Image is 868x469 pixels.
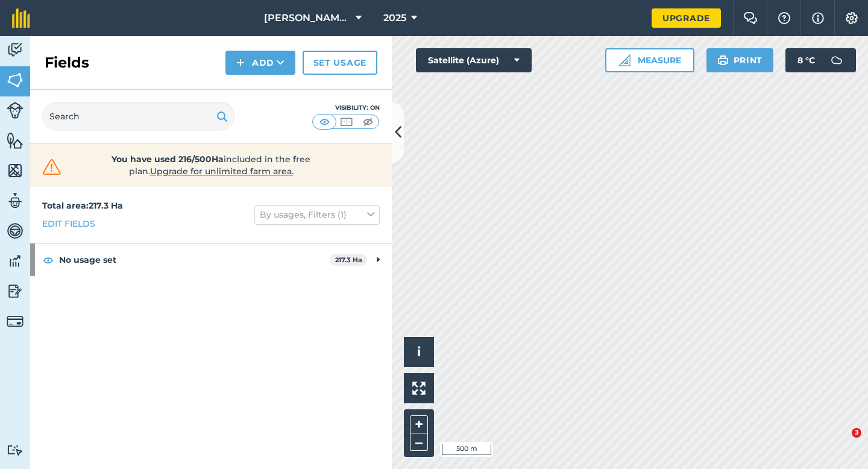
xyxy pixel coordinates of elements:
[30,244,392,276] div: No usage set217.3 Ha
[7,131,24,150] img: svg+xml;base64,PHN2ZyB4bWxucz0iaHR0cDovL3d3dy53My5vcmcvMjAwMC9zdmciIHdpZHRoPSI1NiIgaGVpZ2h0PSI2MC...
[59,244,330,276] strong: No usage set
[416,48,532,72] button: Satellite (Azure)
[618,54,631,66] img: Ruler icon
[312,103,380,113] div: Visibility: On
[825,48,849,72] img: svg+xml;base64,PD94bWwgdmVyc2lvbj0iMS4wIiBlbmNvZGluZz0idXRmLTgiPz4KPCEtLSBHZW5lcmF0b3I6IEFkb2JlIE...
[785,48,856,72] button: 8 °C
[43,253,54,267] img: svg+xml;base64,PHN2ZyB4bWxucz0iaHR0cDovL3d3dy53My5vcmcvMjAwMC9zdmciIHdpZHRoPSIxOCIgaGVpZ2h0PSIyNC...
[45,53,89,72] h2: Fields
[42,102,235,131] input: Search
[827,428,856,457] iframe: Intercom live chat
[7,252,24,270] img: svg+xml;base64,PD94bWwgdmVyc2lvbj0iMS4wIiBlbmNvZGluZz0idXRmLTgiPz4KPCEtLSBHZW5lcmF0b3I6IEFkb2JlIE...
[7,102,24,119] img: svg+xml;base64,PD94bWwgdmVyc2lvbj0iMS4wIiBlbmNvZGluZz0idXRmLTgiPz4KPCEtLSBHZW5lcmF0b3I6IEFkb2JlIE...
[42,200,123,211] strong: Total area : 217.3 Ha
[706,48,774,72] button: Print
[777,12,791,24] img: A question mark icon
[852,428,861,438] span: 3
[7,313,24,330] img: svg+xml;base64,PD94bWwgdmVyc2lvbj0iMS4wIiBlbmNvZGluZz0idXRmLTgiPz4KPCEtLSBHZW5lcmF0b3I6IEFkb2JlIE...
[216,109,228,124] img: svg+xml;base64,PHN2ZyB4bWxucz0iaHR0cDovL3d3dy53My5vcmcvMjAwMC9zdmciIHdpZHRoPSIxOSIgaGVpZ2h0PSIyNC...
[12,8,30,28] img: fieldmargin Logo
[717,53,729,68] img: svg+xml;base64,PHN2ZyB4bWxucz0iaHR0cDovL3d3dy53My5vcmcvMjAwMC9zdmciIHdpZHRoPSIxOSIgaGVpZ2h0PSIyNC...
[264,11,351,25] span: [PERSON_NAME] & Sons Farming LTD
[7,162,24,180] img: svg+xml;base64,PHN2ZyB4bWxucz0iaHR0cDovL3d3dy53My5vcmcvMjAwMC9zdmciIHdpZHRoPSI1NiIgaGVpZ2h0PSI2MC...
[383,11,406,25] span: 2025
[844,12,859,24] img: A cog icon
[797,48,815,72] span: 8 ° C
[7,222,24,240] img: svg+xml;base64,PD94bWwgdmVyc2lvbj0iMS4wIiBlbmNvZGluZz0idXRmLTgiPz4KPCEtLSBHZW5lcmF0b3I6IEFkb2JlIE...
[812,11,824,25] img: svg+xml;base64,PHN2ZyB4bWxucz0iaHR0cDovL3d3dy53My5vcmcvMjAwMC9zdmciIHdpZHRoPSIxNyIgaGVpZ2h0PSIxNy...
[303,51,377,75] a: Set usage
[40,158,64,176] img: svg+xml;base64,PHN2ZyB4bWxucz0iaHR0cDovL3d3dy53My5vcmcvMjAwMC9zdmciIHdpZHRoPSIzMiIgaGVpZ2h0PSIzMC...
[605,48,694,72] button: Measure
[7,282,24,300] img: svg+xml;base64,PD94bWwgdmVyc2lvbj0iMS4wIiBlbmNvZGluZz0idXRmLTgiPz4KPCEtLSBHZW5lcmF0b3I6IEFkb2JlIE...
[317,116,332,128] img: svg+xml;base64,PHN2ZyB4bWxucz0iaHR0cDovL3d3dy53My5vcmcvMjAwMC9zdmciIHdpZHRoPSI1MCIgaGVpZ2h0PSI0MC...
[150,166,294,177] span: Upgrade for unlimited farm area.
[417,344,421,359] span: i
[112,154,224,165] strong: You have used 216/500Ha
[7,192,24,210] img: svg+xml;base64,PD94bWwgdmVyc2lvbj0iMS4wIiBlbmNvZGluZz0idXRmLTgiPz4KPCEtLSBHZW5lcmF0b3I6IEFkb2JlIE...
[7,444,24,456] img: svg+xml;base64,PD94bWwgdmVyc2lvbj0iMS4wIiBlbmNvZGluZz0idXRmLTgiPz4KPCEtLSBHZW5lcmF0b3I6IEFkb2JlIE...
[652,8,721,28] a: Upgrade
[743,12,758,24] img: Two speech bubbles overlapping with the left bubble in the forefront
[339,116,354,128] img: svg+xml;base64,PHN2ZyB4bWxucz0iaHR0cDovL3d3dy53My5vcmcvMjAwMC9zdmciIHdpZHRoPSI1MCIgaGVpZ2h0PSI0MC...
[225,51,295,75] button: Add
[40,153,382,177] a: You have used 216/500Haincluded in the free plan.Upgrade for unlimited farm area.
[412,382,426,395] img: Four arrows, one pointing top left, one top right, one bottom right and the last bottom left
[335,256,362,264] strong: 217.3 Ha
[254,205,380,224] button: By usages, Filters (1)
[410,433,428,451] button: –
[236,55,245,70] img: svg+xml;base64,PHN2ZyB4bWxucz0iaHR0cDovL3d3dy53My5vcmcvMjAwMC9zdmciIHdpZHRoPSIxNCIgaGVpZ2h0PSIyNC...
[410,415,428,433] button: +
[7,41,24,59] img: svg+xml;base64,PD94bWwgdmVyc2lvbj0iMS4wIiBlbmNvZGluZz0idXRmLTgiPz4KPCEtLSBHZW5lcmF0b3I6IEFkb2JlIE...
[42,217,95,230] a: Edit fields
[360,116,376,128] img: svg+xml;base64,PHN2ZyB4bWxucz0iaHR0cDovL3d3dy53My5vcmcvMjAwMC9zdmciIHdpZHRoPSI1MCIgaGVpZ2h0PSI0MC...
[83,153,339,177] span: included in the free plan .
[404,337,434,367] button: i
[7,71,24,89] img: svg+xml;base64,PHN2ZyB4bWxucz0iaHR0cDovL3d3dy53My5vcmcvMjAwMC9zdmciIHdpZHRoPSI1NiIgaGVpZ2h0PSI2MC...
